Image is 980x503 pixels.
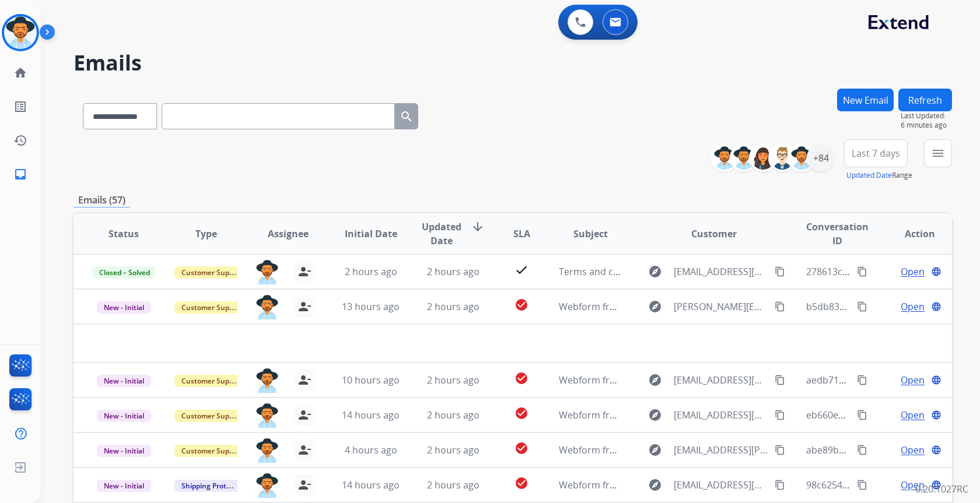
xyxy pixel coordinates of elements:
span: 14 hours ago [342,409,400,421]
mat-icon: explore [648,408,662,422]
p: Emails (57) [73,193,130,207]
mat-icon: search [400,110,414,124]
mat-icon: content_copy [775,410,785,420]
mat-icon: content_copy [775,445,785,455]
button: New Email [837,89,894,111]
mat-icon: content_copy [857,301,867,312]
mat-icon: menu [931,146,945,160]
img: agent-avatar [256,295,279,319]
span: Open [901,408,925,422]
span: [PERSON_NAME][EMAIL_ADDRESS][DOMAIN_NAME] [674,300,768,314]
mat-icon: content_copy [775,375,785,385]
span: Customer [691,227,737,241]
mat-icon: explore [648,443,662,457]
mat-icon: inbox [13,167,27,181]
span: New - Initial [97,410,151,422]
mat-icon: check [514,263,528,277]
mat-icon: content_copy [775,266,785,277]
mat-icon: history [13,133,27,147]
mat-icon: person_remove [297,478,311,492]
span: Webform from [EMAIL_ADDRESS][DOMAIN_NAME] on [DATE] [559,374,823,386]
mat-icon: check_circle [514,476,528,490]
span: Terms and conditions [559,265,655,278]
mat-icon: check_circle [514,406,528,420]
span: Open [901,373,925,387]
span: eb660ee5-5f96-453c-bc7e-03d3f7e0fb91 [806,409,980,421]
span: SLA [513,227,530,241]
span: Updated Date [422,220,461,248]
span: Webform from [EMAIL_ADDRESS][DOMAIN_NAME] on [DATE] [559,479,823,491]
mat-icon: check_circle [514,298,528,312]
span: Subject [573,227,608,241]
span: Webform from [PERSON_NAME][EMAIL_ADDRESS][DOMAIN_NAME] on [DATE] [559,300,895,313]
span: 2 hours ago [427,479,480,491]
span: 13 hours ago [342,300,400,313]
h2: Emails [73,51,952,75]
span: 2 hours ago [345,265,397,278]
mat-icon: person_remove [297,265,311,279]
span: New - Initial [97,445,151,457]
span: Webform from [EMAIL_ADDRESS][PERSON_NAME][DOMAIN_NAME] on [DATE] [559,444,895,456]
span: 4 hours ago [345,444,397,456]
mat-icon: language [931,375,942,385]
mat-icon: explore [648,478,662,492]
p: 0.20.1027RC [915,482,968,496]
mat-icon: person_remove [297,373,311,387]
span: [EMAIL_ADDRESS][DOMAIN_NAME] [674,408,768,422]
span: Open [901,265,925,279]
th: Action [870,213,952,254]
span: New - Initial [97,301,151,314]
span: Type [195,227,217,241]
span: [EMAIL_ADDRESS][DOMAIN_NAME] [674,373,768,387]
mat-icon: content_copy [775,480,785,490]
mat-icon: content_copy [775,301,785,312]
span: Assignee [268,227,309,241]
mat-icon: language [931,445,942,455]
mat-icon: list_alt [13,100,27,114]
span: Customer Support [174,375,250,387]
mat-icon: person_remove [297,408,311,422]
span: 6 minutes ago [901,121,952,130]
span: [EMAIL_ADDRESS][PERSON_NAME][DOMAIN_NAME] [674,443,768,457]
span: New - Initial [97,480,151,492]
span: Customer Support [174,301,250,314]
span: 14 hours ago [342,479,400,491]
mat-icon: content_copy [857,410,867,420]
mat-icon: language [931,410,942,420]
div: +84 [807,144,835,172]
span: Last 7 days [852,151,900,156]
span: Range [846,170,912,180]
mat-icon: explore [648,300,662,314]
img: agent-avatar [256,403,279,428]
span: Customer Support [174,266,250,279]
span: Status [108,227,139,241]
span: [EMAIL_ADDRESS][DOMAIN_NAME] [674,478,768,492]
mat-icon: person_remove [297,443,311,457]
span: Open [901,300,925,314]
mat-icon: language [931,480,942,490]
img: agent-avatar [256,368,279,393]
img: agent-avatar [256,438,279,463]
span: Closed – Solved [92,266,157,279]
mat-icon: content_copy [857,445,867,455]
span: Last Updated: [901,111,952,121]
span: Customer Support [174,445,250,457]
span: Conversation ID [806,220,869,248]
span: 2 hours ago [427,444,480,456]
span: [EMAIL_ADDRESS][DOMAIN_NAME] [674,265,768,279]
span: New - Initial [97,375,151,387]
mat-icon: arrow_downward [471,220,485,234]
img: agent-avatar [256,473,279,498]
span: Initial Date [345,227,397,241]
mat-icon: language [931,301,942,312]
mat-icon: home [13,66,27,80]
button: Refresh [898,89,952,111]
span: 98c62549-f4b6-4aa7-bccc-7f7cc50da5f8 [806,479,977,491]
mat-icon: person_remove [297,300,311,314]
mat-icon: check_circle [514,371,528,385]
mat-icon: check_circle [514,441,528,455]
img: agent-avatar [256,260,279,284]
mat-icon: content_copy [857,480,867,490]
button: Last 7 days [844,139,908,167]
span: 2 hours ago [427,409,480,421]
